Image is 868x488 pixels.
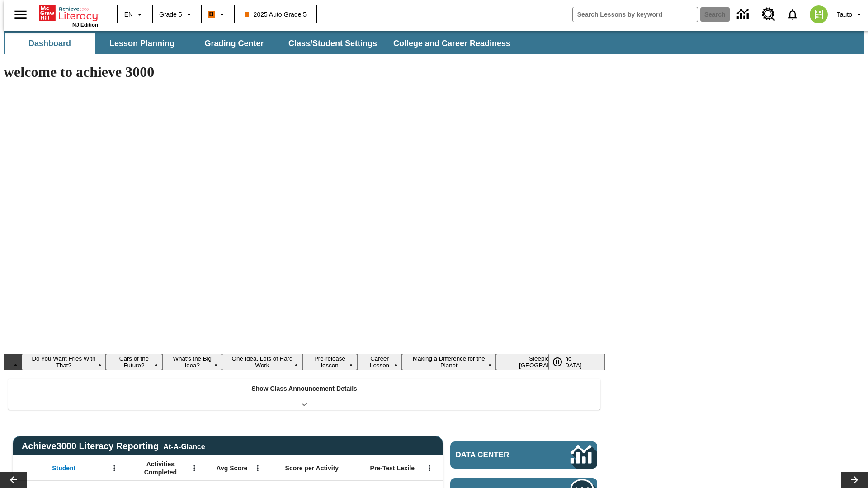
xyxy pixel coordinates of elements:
button: Boost Class color is orange. Change class color [204,6,231,23]
button: Select a new avatar [804,3,833,26]
span: B [209,9,214,20]
span: Avg Score [216,464,247,472]
button: Open Menu [423,461,436,475]
div: At-A-Glance [163,441,205,451]
button: Open Menu [188,461,201,475]
button: Lesson Planning [97,33,187,54]
button: College and Career Readiness [386,33,518,54]
button: Open side menu [7,1,34,28]
button: Slide 8 Sleepless in the Animal Kingdom [496,354,605,370]
button: Slide 1 Do You Want Fries With That? [22,354,106,370]
div: Pause [548,354,576,370]
span: 2025 Auto Grade 5 [245,10,307,19]
button: Grade: Grade 5, Select a grade [156,6,198,23]
a: Data Center [450,441,597,469]
button: Open Menu [108,461,121,475]
a: Resource Center, Will open in new tab [756,2,781,27]
button: Slide 3 What's the Big Idea? [162,354,222,370]
span: Grade 5 [159,10,182,19]
a: Data Center [731,2,756,27]
button: Slide 6 Career Lesson [357,354,402,370]
span: Activities Completed [131,460,190,476]
span: EN [124,10,133,19]
button: Grading Center [189,33,279,54]
div: SubNavbar [4,33,519,54]
span: Achieve3000 Literacy Reporting [22,441,205,451]
p: Show Class Announcement Details [251,384,357,394]
button: Dashboard [5,33,95,54]
button: Lesson carousel, Next [841,472,868,488]
button: Slide 5 Pre-release lesson [302,354,358,370]
button: Profile/Settings [833,6,868,23]
span: Student [52,464,75,472]
input: search field [573,7,698,22]
div: Home [39,3,98,28]
button: Slide 2 Cars of the Future? [106,354,162,370]
h1: welcome to achieve 3000 [4,64,605,80]
button: Pause [548,354,566,370]
span: Tauto [837,10,852,19]
button: Open Menu [251,461,264,475]
span: Pre-Test Lexile [370,464,415,472]
span: NJ Edition [72,22,98,28]
div: SubNavbar [4,31,864,54]
button: Language: EN, Select a language [120,6,149,23]
a: Home [39,4,98,22]
button: Class/Student Settings [281,33,384,54]
button: Slide 4 One Idea, Lots of Hard Work [222,354,302,370]
div: Show Class Announcement Details [8,379,600,410]
span: Data Center [456,450,540,460]
span: Score per Activity [285,464,339,472]
a: Notifications [781,3,804,26]
img: avatar image [810,5,828,23]
button: Slide 7 Making a Difference for the Planet [402,354,496,370]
